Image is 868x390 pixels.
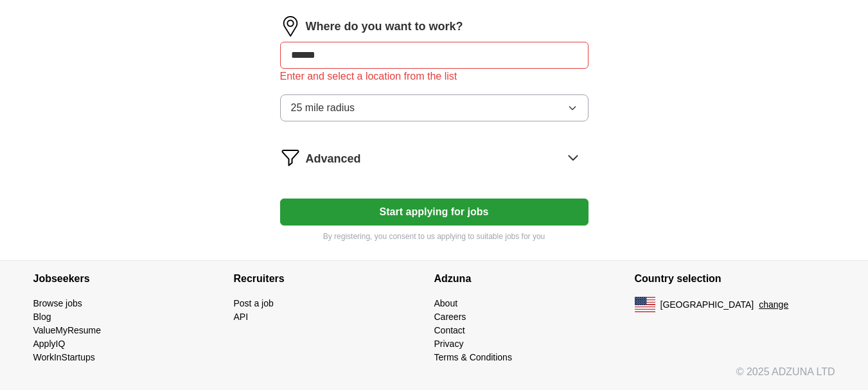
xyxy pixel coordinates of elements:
a: About [434,298,458,308]
span: 25 mile radius [291,100,355,116]
button: Start applying for jobs [280,199,589,226]
a: Post a job [234,298,274,308]
div: © 2025 ADZUNA LTD [23,364,846,390]
a: Browse jobs [33,298,82,308]
a: ValueMyResume [33,325,102,335]
a: Careers [434,312,466,322]
span: [GEOGRAPHIC_DATA] [660,298,754,312]
div: Enter and select a location from the list [280,69,589,84]
a: Terms & Conditions [434,352,512,362]
img: filter [280,147,301,168]
a: Contact [434,325,465,335]
p: By registering, you consent to us applying to suitable jobs for you [280,231,589,242]
img: location.png [280,16,301,37]
span: Advanced [306,150,361,168]
a: WorkInStartups [33,352,95,362]
button: 25 mile radius [280,94,589,121]
a: API [234,312,249,322]
a: Blog [33,312,51,322]
h4: Country selection [635,261,835,297]
img: US flag [635,297,655,312]
label: Where do you want to work? [306,18,463,35]
a: ApplyIQ [33,339,66,349]
a: Privacy [434,339,464,349]
button: change [759,298,788,312]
